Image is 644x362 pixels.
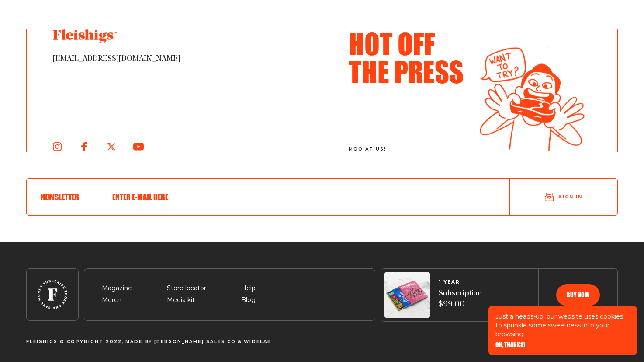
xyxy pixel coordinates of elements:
[167,283,206,294] span: Store locator
[53,54,296,64] span: [EMAIL_ADDRESS][DOMAIN_NAME]
[567,292,589,298] span: Buy now
[238,339,242,344] span: &
[510,182,617,212] button: Sign in
[241,295,256,306] span: Blog
[439,280,482,285] span: 1 YEAR
[495,312,630,338] p: Just a heads-up: our website uses cookies to sprinkle some sweetness into your browsing.
[167,295,195,306] span: Media kit
[102,284,132,292] a: Magazine
[154,339,236,344] a: [PERSON_NAME] Sales CO
[241,296,256,304] a: Blog
[102,283,132,294] span: Magazine
[102,295,121,306] span: Merch
[241,284,256,292] a: Help
[559,193,582,200] span: Sign in
[125,339,152,344] span: Made By
[167,296,195,304] a: Media kit
[154,339,236,344] span: [PERSON_NAME] Sales CO
[349,147,467,152] span: moo at us!
[26,339,122,344] span: Fleishigs © Copyright 2022
[556,284,600,306] button: Buy now
[107,186,481,208] input: Enter e-mail here
[167,284,206,292] a: Store locator
[241,283,256,294] span: Help
[122,339,124,344] span: ,
[349,29,467,85] h3: Hot Off The Press
[41,192,93,202] h6: Newsletter
[439,288,482,310] span: Subscription $99.00
[102,296,121,304] a: Merch
[495,342,525,348] button: OK, THANKS!
[244,339,272,344] a: Widelab
[244,339,272,344] span: Widelab
[384,272,430,318] img: Magazines image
